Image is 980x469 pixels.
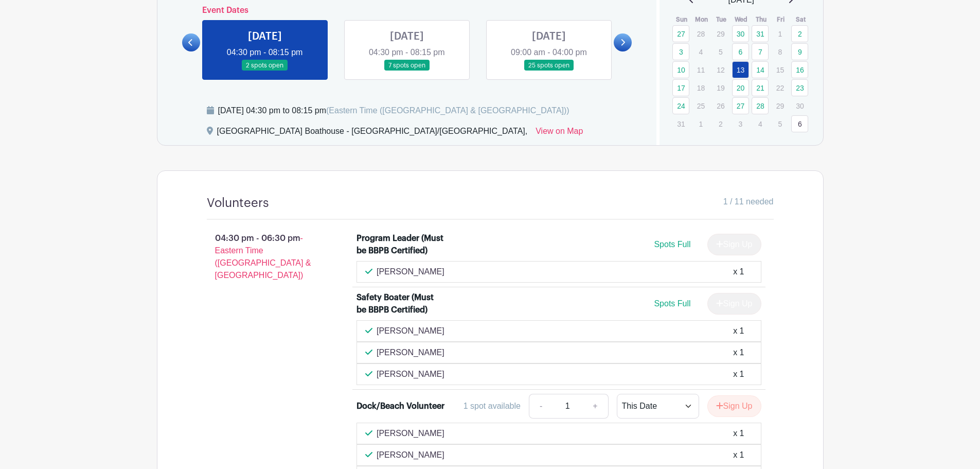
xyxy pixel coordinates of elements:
[732,79,749,96] a: 20
[732,25,749,42] a: 30
[791,98,808,114] p: 30
[772,80,789,96] p: 22
[771,14,791,25] th: Fri
[377,427,444,440] p: [PERSON_NAME]
[791,61,808,78] a: 16
[712,116,729,132] p: 2
[733,449,744,461] div: x 1
[672,116,689,132] p: 31
[772,44,789,60] p: 8
[752,61,769,78] a: 14
[772,98,789,114] p: 29
[326,106,569,115] span: (Eastern Time ([GEOGRAPHIC_DATA] & [GEOGRAPHIC_DATA]))
[692,26,709,42] p: 28
[672,43,689,60] a: 3
[772,62,789,78] p: 15
[672,14,692,25] th: Sun
[377,266,444,278] p: [PERSON_NAME]
[791,115,808,132] a: 6
[751,14,771,25] th: Thu
[672,79,689,96] a: 17
[752,79,769,96] a: 21
[692,62,709,78] p: 11
[733,266,744,278] div: x 1
[377,449,444,461] p: [PERSON_NAME]
[712,98,729,114] p: 26
[732,14,752,25] th: Wed
[215,234,311,280] span: - Eastern Time ([GEOGRAPHIC_DATA] & [GEOGRAPHIC_DATA])
[732,116,749,132] p: 3
[752,116,769,132] p: 4
[692,44,709,60] p: 4
[752,25,769,42] a: 31
[377,325,444,337] p: [PERSON_NAME]
[733,368,744,380] div: x 1
[357,291,446,316] div: Safety Boater (Must be BBPB Certified)
[712,26,729,42] p: 29
[733,346,744,359] div: x 1
[654,299,690,308] span: Spots Full
[791,79,808,96] a: 23
[733,325,744,337] div: x 1
[752,97,769,114] a: 28
[692,80,709,96] p: 18
[712,80,729,96] p: 19
[692,14,712,25] th: Mon
[190,228,341,286] p: 04:30 pm - 06:30 pm
[732,97,749,114] a: 27
[207,196,269,211] h4: Volunteers
[711,14,732,25] th: Tue
[791,14,811,25] th: Sat
[464,400,521,412] div: 1 spot available
[529,394,553,419] a: -
[672,97,689,114] a: 24
[692,98,709,114] p: 25
[217,125,528,142] div: [GEOGRAPHIC_DATA] Boathouse - [GEOGRAPHIC_DATA]/[GEOGRAPHIC_DATA],
[357,400,444,412] div: Dock/Beach Volunteer
[692,116,709,132] p: 1
[672,25,689,42] a: 27
[672,61,689,78] a: 10
[218,105,569,117] div: [DATE] 04:30 pm to 08:15 pm
[712,62,729,78] p: 12
[723,196,774,208] span: 1 / 11 needed
[654,240,690,249] span: Spots Full
[772,26,789,42] p: 1
[732,61,749,78] a: 13
[752,43,769,60] a: 7
[582,394,608,419] a: +
[536,125,583,142] a: View on Map
[200,6,614,15] h6: Event Dates
[357,232,446,257] div: Program Leader (Must be BBPB Certified)
[732,43,749,60] a: 6
[791,25,808,42] a: 2
[707,395,761,417] button: Sign Up
[791,43,808,60] a: 9
[712,44,729,60] p: 5
[733,427,744,440] div: x 1
[377,346,444,359] p: [PERSON_NAME]
[377,368,444,380] p: [PERSON_NAME]
[772,116,789,132] p: 5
